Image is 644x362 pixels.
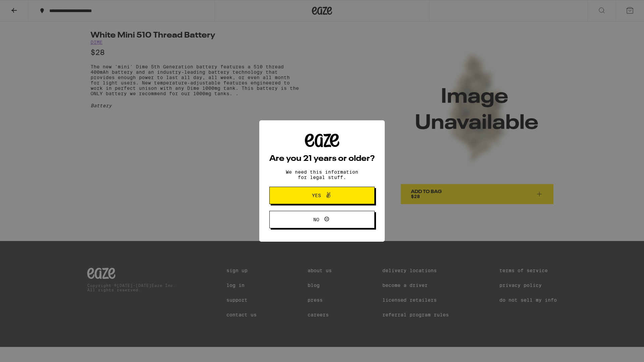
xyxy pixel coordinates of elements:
[269,155,375,163] h2: Are you 21 years or older?
[312,193,321,198] span: Yes
[269,187,375,204] button: Yes
[269,211,375,228] button: No
[313,217,319,222] span: No
[280,169,364,180] p: We need this information for legal stuff.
